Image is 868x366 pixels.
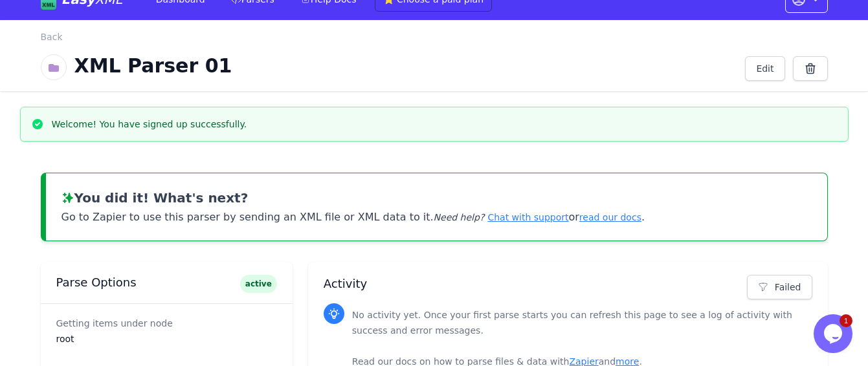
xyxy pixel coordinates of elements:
h3: You did it! What's next? [61,189,812,207]
a: read our docs [579,212,641,222]
span: active [240,275,277,293]
a: Back [41,30,63,43]
h2: Parse Options [56,275,277,290]
a: Failed [747,275,812,299]
dt: Getting items under node [56,317,277,330]
h1: XML Parser 01 [74,57,735,75]
dd: root [56,332,277,345]
h3: Welcome! You have signed up successfully. [52,118,247,131]
a: Edit [745,56,785,81]
nav: Breadcrumb [41,30,828,51]
a: Chat with support [487,212,568,222]
iframe: chat widget [814,314,855,353]
span: Need help? [434,212,485,222]
h2: Activity [324,275,812,293]
p: Go to Zapier to use this parser by sending an XML file or XML data to it. or . [61,207,812,225]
